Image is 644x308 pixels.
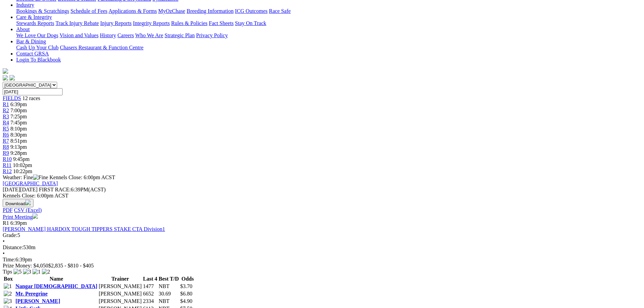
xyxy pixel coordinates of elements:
[158,8,185,14] a: MyOzChase
[15,276,98,282] th: Name
[39,187,106,192] span: 6:39PM(ACST)
[3,88,63,95] input: Select date
[3,232,18,238] span: Grade:
[32,213,38,219] img: printer.svg
[3,156,12,162] span: R10
[3,114,9,119] a: R3
[3,168,12,174] a: R12
[98,276,142,282] th: Trainer
[235,8,267,14] a: ICG Outcomes
[135,32,163,38] a: Who We Are
[16,45,641,51] div: Bar & Dining
[16,20,54,26] a: Stewards Reports
[3,244,23,250] span: Distance:
[16,26,30,32] a: About
[3,126,9,132] a: R5
[3,207,13,213] a: PDF
[143,276,158,282] th: Last 4
[100,32,116,38] a: History
[3,101,9,107] a: R1
[16,45,58,50] a: Cash Up Your Club
[10,108,27,113] span: 7:00pm
[3,187,38,192] span: [DATE]
[3,244,641,251] div: 530m
[158,276,179,282] th: Best T/D
[3,257,641,263] div: 6:39pm
[100,20,132,26] a: Injury Reports
[3,120,9,125] a: R4
[3,144,9,150] a: R8
[10,150,27,156] span: 9:28pm
[16,8,69,14] a: Bookings & Scratchings
[3,95,21,101] a: FIELDS
[98,283,142,290] td: [PERSON_NAME]
[117,32,134,38] a: Careers
[171,20,208,26] a: Rules & Policies
[16,298,60,304] a: [PERSON_NAME]
[196,32,228,38] a: Privacy Policy
[16,39,46,44] a: Bar & Dining
[32,269,41,275] img: 1
[14,207,42,213] a: CSV (Excel)
[60,45,143,50] a: Chasers Restaurant & Function Centre
[4,283,12,289] img: 1
[16,2,34,8] a: Industry
[180,283,192,289] span: $3.70
[98,298,142,305] td: [PERSON_NAME]
[158,298,179,305] td: NBT
[13,156,30,162] span: 9:45pm
[3,187,20,192] span: [DATE]
[3,214,38,220] a: Print Meeting
[143,298,158,305] td: 2334
[13,168,32,174] span: 10:22pm
[269,8,290,14] a: Race Safe
[3,68,8,74] img: logo-grsa-white.png
[49,174,115,180] span: Kennels Close: 6:00pm ACST
[109,8,157,14] a: Applications & Forms
[165,32,195,38] a: Strategic Plan
[10,132,27,138] span: 8:30pm
[158,290,179,297] td: 30.69
[16,32,641,39] div: About
[98,290,142,297] td: [PERSON_NAME]
[3,108,9,113] span: R2
[133,20,170,26] a: Integrity Reports
[10,101,27,107] span: 6:39pm
[25,200,31,205] img: download.svg
[16,283,97,289] a: Nangar [DEMOGRAPHIC_DATA]
[3,150,9,156] a: R9
[3,138,9,144] a: R7
[3,132,9,138] a: R6
[3,174,49,180] span: Weather: Fine
[3,207,641,213] div: Download
[143,290,158,297] td: 6652
[16,51,49,56] a: Contact GRSA
[16,32,58,38] a: We Love Our Dogs
[3,181,58,186] a: [GEOGRAPHIC_DATA]
[10,144,27,150] span: 9:13pm
[3,251,5,256] span: •
[235,20,266,26] a: Stay On Track
[187,8,234,14] a: Breeding Information
[33,174,48,181] img: Fine
[3,226,165,232] a: [PERSON_NAME] HARDOX TOUGH TIPPERS STAKE CTA Division1
[3,199,33,207] button: Download
[42,269,50,275] img: 2
[3,257,16,262] span: Time:
[10,126,27,132] span: 8:10pm
[22,95,40,101] span: 12 races
[3,75,8,80] img: facebook.svg
[16,14,52,20] a: Care & Integrity
[16,8,641,14] div: Industry
[9,75,15,80] img: twitter.svg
